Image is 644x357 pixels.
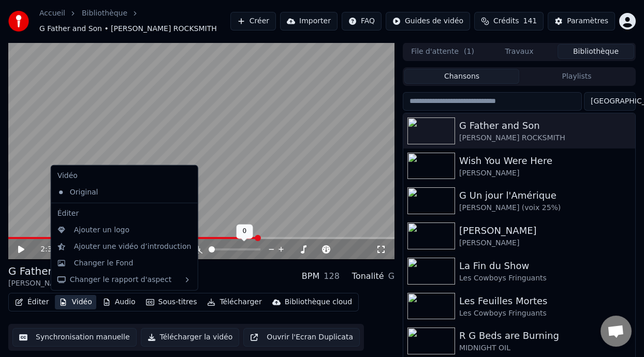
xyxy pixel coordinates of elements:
[8,264,114,278] div: G Father and Son
[464,47,474,57] span: ( 1 )
[230,12,276,31] button: Créer
[98,295,140,309] button: Audio
[40,244,56,255] span: 2:37
[82,8,127,19] a: Bibliothèque
[523,16,537,26] span: 141
[53,272,196,288] div: Changer le rapport d'aspect
[558,44,634,59] button: Bibliothèque
[459,188,631,203] div: G Un jour l'Amérique
[302,270,319,282] div: BPM
[142,295,201,309] button: Sous-titres
[74,258,134,269] div: Changer le Fond
[39,8,230,34] nav: breadcrumb
[39,8,65,19] a: Accueil
[404,44,481,59] button: File d'attente
[548,12,615,31] button: Paramètres
[459,294,631,308] div: Les Feuilles Mortes
[8,278,114,289] div: [PERSON_NAME] ROCKSMITH
[459,224,631,238] div: [PERSON_NAME]
[74,242,192,252] div: Ajouter une vidéo d’introduction
[519,69,634,84] button: Playlists
[459,273,631,284] div: Les Cowboys Fringuants
[459,238,631,248] div: [PERSON_NAME]
[141,328,240,347] button: Télécharger la vidéo
[388,270,394,282] div: G
[567,16,608,26] div: Paramètres
[459,329,631,343] div: R G Beds are Burning
[8,11,29,32] img: youka
[55,295,96,309] button: Vidéo
[11,295,53,309] button: Éditer
[53,205,196,222] div: Éditer
[74,225,129,235] div: Ajouter un logo
[404,69,519,84] button: Chansons
[481,44,558,59] button: Travaux
[203,295,266,309] button: Télécharger
[474,12,544,31] button: Crédits141
[236,224,253,239] div: 0
[386,12,470,31] button: Guides de vidéo
[352,270,384,282] div: Tonalité
[493,16,519,26] span: Crédits
[459,203,631,213] div: [PERSON_NAME] (voix 25%)
[459,118,631,133] div: G Father and Son
[459,168,631,178] div: [PERSON_NAME]
[459,343,631,353] div: MIDNIGHT OIL
[342,12,382,31] button: FAQ
[459,308,631,319] div: Les Cowboys Fringuants
[459,133,631,143] div: [PERSON_NAME] ROCKSMITH
[459,259,631,273] div: La Fin du Show
[601,316,632,347] div: Ouvrir le chat
[40,244,65,255] div: /
[39,24,217,34] span: G Father and Son • [PERSON_NAME] ROCKSMITH
[53,168,196,184] div: Vidéo
[459,154,631,168] div: Wish You Were Here
[53,184,180,201] div: Original
[12,328,137,347] button: Synchronisation manuelle
[285,297,352,307] div: Bibliothèque cloud
[243,328,360,347] button: Ouvrir l'Ecran Duplicata
[280,12,338,31] button: Importer
[324,270,340,282] div: 128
